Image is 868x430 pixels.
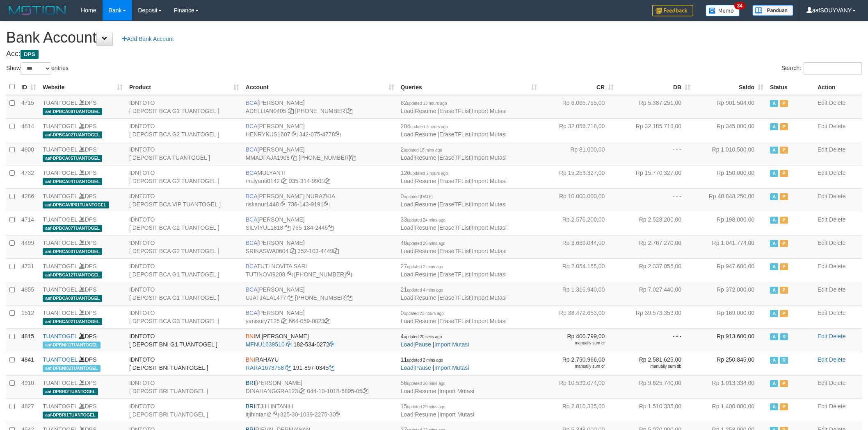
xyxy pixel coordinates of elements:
a: mulyanti0142 [246,178,280,184]
td: [PERSON_NAME] 342-075-4778 [242,118,397,142]
td: 4731 [18,258,39,282]
a: Edit [818,170,827,176]
a: Copy RARA1673758 to clipboard [286,364,291,371]
span: aaf-DPBCA12TUANTOGEL [43,272,102,278]
span: | | | [401,216,507,231]
span: Paused [780,217,788,224]
a: Edit [818,193,827,199]
a: Copy yanisury7125 to clipboard [281,318,287,324]
th: Product: activate to sort column ascending [126,79,242,95]
a: Import Mutasi [434,364,469,371]
a: MMADFAJA1908 [246,154,290,161]
a: Resume [415,411,436,418]
span: Active [770,217,778,224]
a: Delete [829,240,845,246]
span: Paused [780,100,788,107]
a: Copy 044101018589505 to clipboard [363,388,368,394]
span: updated 13 hours ago [407,101,447,106]
a: itjihintani2 [246,411,271,418]
td: IDNTOTO [ DEPOSIT BCA G3 TUANTOGEL ] [126,305,242,328]
a: Copy MFNU1639510 to clipboard [286,341,292,348]
td: [PERSON_NAME] [PHONE_NUMBER] [242,142,397,165]
a: Resume [415,108,436,114]
span: BCA [246,263,257,269]
a: Import Mutasi [434,341,469,348]
a: Copy 1825340272 to clipboard [329,341,335,348]
a: TUANTOGEL [43,286,78,293]
span: | | | [401,146,507,161]
a: Import Mutasi [472,154,507,161]
a: Copy 3420754778 to clipboard [335,131,340,138]
td: 4499 [18,235,39,258]
span: updated 4 mins ago [407,288,443,292]
img: Button%20Memo.svg [706,5,740,16]
span: aaf-DPBCA03TUANTOGEL [43,248,102,255]
td: IDNTOTO [ DEPOSIT BCA G2 TUANTOGEL ] [126,165,242,188]
span: BCA [246,100,258,106]
span: | | | [401,310,507,324]
a: Copy DINAHANGGRA123 to clipboard [299,388,305,394]
a: UJATJALA1477 [246,294,286,301]
td: 4715 [18,95,39,119]
a: Edit [818,380,827,386]
span: Active [770,123,778,130]
td: IDNTOTO [ DEPOSIT BCA TUANTOGEL ] [126,142,242,165]
a: TUANTOGEL [43,263,78,269]
a: Import Mutasi [472,248,507,254]
a: Copy MMADFAJA1908 to clipboard [291,154,297,161]
a: Delete [829,380,845,386]
td: [PERSON_NAME] 664-059-0023 [242,305,397,328]
a: TUANTOGEL [43,100,78,106]
td: 1512 [18,305,39,328]
a: Edit [818,263,827,269]
a: Load [401,154,413,161]
a: Copy 7361439191 to clipboard [324,201,329,208]
a: Load [401,178,413,184]
th: Status [767,79,814,95]
td: Rp 3.659.044,00 [540,235,617,258]
span: updated 24 mins ago [407,218,445,222]
span: | | | [401,170,507,184]
td: Rp 901.504,00 [694,95,767,119]
a: Delete [829,123,845,129]
a: riskanur1448 [246,201,279,208]
td: 4286 [18,188,39,212]
td: DPS [39,165,126,188]
a: Import Mutasi [439,388,474,394]
td: [PERSON_NAME] 352-103-4449 [242,235,397,258]
span: 2 [401,146,442,153]
span: 27 [401,263,443,269]
td: Rp 1.316.940,00 [540,282,617,305]
td: DPS [39,188,126,212]
td: Rp 169.000,00 [694,305,767,328]
a: TUANTOGEL [43,380,78,386]
span: | | | [401,263,507,278]
span: Active [770,170,778,177]
a: MFNU1639510 [246,341,285,348]
a: Copy 0353149901 to clipboard [324,178,330,184]
a: Copy riskanur1448 to clipboard [281,201,286,208]
span: | | | [401,286,507,301]
td: [PERSON_NAME] NURAZKIA 736-143-9191 [242,188,397,212]
a: Delete [829,170,845,176]
span: BCA [246,193,258,199]
span: | | | [401,240,507,254]
span: aaf-DPBCA04TUANTOGEL [43,178,102,185]
a: TUANTOGEL [43,170,78,176]
a: Copy mulyanti0142 to clipboard [281,178,287,184]
span: BCA [246,170,258,176]
th: DB: activate to sort column ascending [617,79,694,95]
a: Delete [829,146,845,153]
a: ADELLIAN0405 [246,108,286,114]
label: Search: [781,62,862,75]
a: Import Mutasi [472,224,507,231]
span: 0 [401,310,444,316]
span: aaf-DPBCA07TUANTOGEL [43,225,102,232]
span: | | | [401,123,507,138]
a: Delete [829,286,845,293]
a: Load [401,108,413,114]
a: Edit [818,310,827,316]
a: Resume [415,248,436,254]
a: Load [401,411,413,418]
span: 126 [401,170,448,176]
